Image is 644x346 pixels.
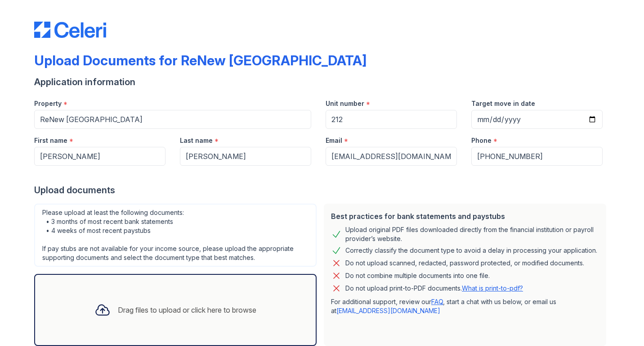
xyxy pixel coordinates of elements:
label: Email [326,136,342,145]
label: Target move in date [471,99,535,108]
img: CE_Logo_Blue-a8612792a0a2168367f1c8372b55b34899dd931a85d93a1a3d3e32e68fde9ad4.png [34,22,106,38]
label: Unit number [326,99,364,108]
div: Best practices for bank statements and paystubs [331,211,599,222]
p: For additional support, review our , start a chat with us below, or email us at [331,297,599,315]
label: Phone [471,136,492,145]
div: Correctly classify the document type to avoid a delay in processing your application. [345,245,597,256]
label: Last name [180,136,213,145]
a: What is print-to-pdf? [462,284,523,292]
p: Do not upload print-to-PDF documents. [345,284,523,293]
div: Do not combine multiple documents into one file. [345,270,490,281]
div: Drag files to upload or click here to browse [118,305,256,315]
label: Property [34,99,62,108]
label: First name [34,136,67,145]
div: Upload documents [34,184,610,196]
div: Application information [34,76,610,88]
div: Do not upload scanned, redacted, password protected, or modified documents. [345,258,584,269]
div: Please upload at least the following documents: • 3 months of most recent bank statements • 4 wee... [34,204,317,267]
a: [EMAIL_ADDRESS][DOMAIN_NAME] [336,307,440,314]
div: Upload Documents for ReNew [GEOGRAPHIC_DATA] [34,52,367,68]
a: FAQ [431,298,443,305]
div: Upload original PDF files downloaded directly from the financial institution or payroll provider’... [345,225,599,243]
